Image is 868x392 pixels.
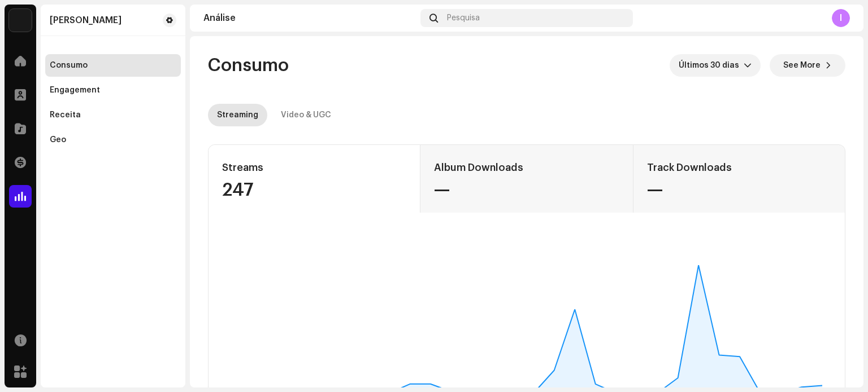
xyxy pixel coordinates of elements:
[281,104,331,126] div: Video & UGC
[222,181,406,199] div: 247
[434,158,619,177] div: Album Downloads
[783,54,821,77] span: See More
[9,9,32,32] img: 8570ccf7-64aa-46bf-9f70-61ee3b8451d8
[45,79,181,102] re-m-nav-item: Engagement
[647,181,831,199] div: —
[222,158,406,177] div: Streams
[45,129,181,151] re-m-nav-item: Geo
[434,181,619,199] div: —
[447,14,480,23] span: Pesquisa
[50,86,100,95] div: Engagement
[832,9,850,27] div: I
[217,104,258,126] div: Streaming
[203,14,416,23] div: Análise
[50,61,88,70] div: Consumo
[744,54,752,77] div: dropdown trigger
[770,54,845,77] button: See More
[208,54,289,77] span: Consumo
[45,54,181,77] re-m-nav-item: Consumo
[50,16,121,25] div: Ivan Silva
[50,111,81,120] div: Receita
[647,158,831,177] div: Track Downloads
[679,54,744,77] span: Últimos 30 dias
[45,104,181,126] re-m-nav-item: Receita
[50,135,66,144] div: Geo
